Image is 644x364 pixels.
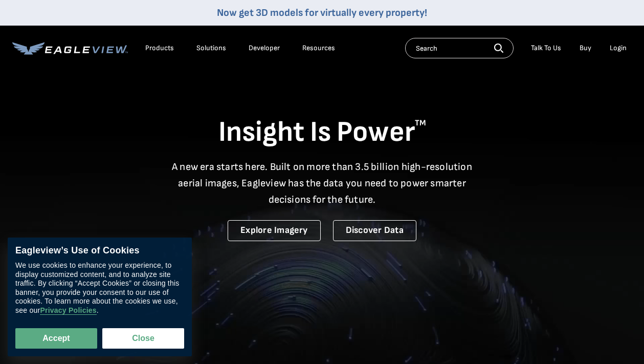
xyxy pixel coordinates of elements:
a: Privacy Policies [40,307,96,315]
a: Buy [580,44,591,53]
a: Discover Data [333,220,416,241]
button: Close [102,328,184,349]
p: A new era starts here. Built on more than 3.5 billion high-resolution aerial images, Eagleview ha... [166,159,479,208]
h1: Insight Is Power [12,115,632,151]
div: Products [145,44,174,53]
button: Accept [15,328,97,349]
div: Login [610,44,627,53]
div: Talk To Us [531,44,561,53]
a: Developer [249,44,280,53]
div: We use cookies to enhance your experience, to display customized content, and to analyze site tra... [15,262,184,315]
a: Explore Imagery [228,220,321,241]
div: Solutions [196,44,226,53]
div: Resources [302,44,335,53]
sup: TM [415,118,426,128]
input: Search [405,38,514,58]
div: Eagleview’s Use of Cookies [15,245,184,256]
a: Now get 3D models for virtually every property! [217,7,427,19]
